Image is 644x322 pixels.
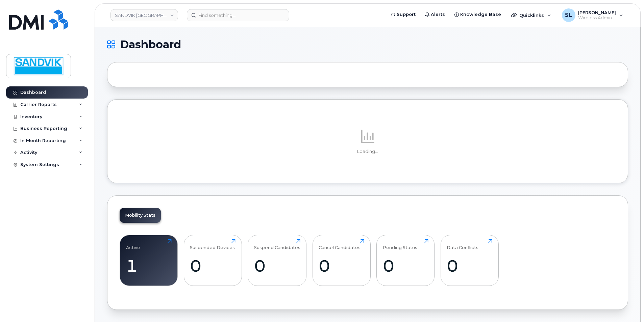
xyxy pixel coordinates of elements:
div: Active [126,239,140,250]
div: 0 [319,256,364,276]
div: 1 [126,256,172,276]
a: Active1 [126,239,172,282]
div: Pending Status [383,239,417,250]
a: Cancel Candidates0 [319,239,364,282]
div: 0 [254,256,300,276]
a: Pending Status0 [383,239,428,282]
div: Suspend Candidates [254,239,300,250]
a: Suspended Devices0 [190,239,236,282]
div: Data Conflicts [447,239,478,250]
div: 0 [383,256,428,276]
div: Cancel Candidates [319,239,361,250]
div: Suspended Devices [190,239,235,250]
div: 0 [447,256,492,276]
a: Suspend Candidates0 [254,239,300,282]
p: Loading... [120,149,616,155]
a: Data Conflicts0 [447,239,492,282]
div: 0 [190,256,236,276]
span: Dashboard [120,39,181,50]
